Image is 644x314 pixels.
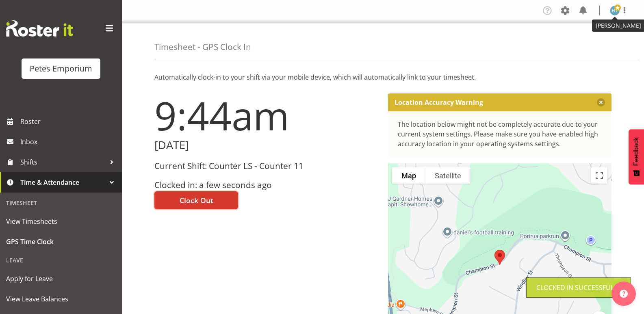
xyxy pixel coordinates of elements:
[610,6,620,15] img: helena-tomlin701.jpg
[154,42,251,52] h4: Timesheet - GPS Clock In
[2,232,120,252] a: GPS Time Clock
[154,180,378,190] h3: Clocked in: a few seconds ago
[180,195,213,206] span: Clock Out
[591,167,607,184] button: Toggle fullscreen view
[536,283,621,292] div: Clocked in Successfully
[6,293,116,305] span: View Leave Balances
[392,167,425,184] button: Show street map
[2,269,120,289] a: Apply for Leave
[20,176,106,188] span: Time & Attendance
[2,252,120,269] div: Leave
[20,156,106,168] span: Shifts
[6,273,116,285] span: Apply for Leave
[154,139,378,152] h2: [DATE]
[629,129,644,184] button: Feedback - Show survey
[30,63,92,75] div: Petes Emporium
[6,20,73,37] img: Rosterit website logo
[2,211,120,232] a: View Timesheets
[6,215,116,227] span: View Timesheets
[154,161,378,171] h3: Current Shift: Counter LS - Counter 11
[20,136,118,148] span: Inbox
[425,167,471,184] button: Show satellite imagery
[154,72,611,82] p: Automatically clock-in to your shift via your mobile device, which will automatically link to you...
[633,137,640,166] span: Feedback
[2,289,120,309] a: View Leave Balances
[2,195,120,211] div: Timesheet
[395,98,483,106] p: Location Accuracy Warning
[398,119,602,149] div: The location below might not be completely accurate due to your current system settings. Please m...
[154,93,378,137] h1: 9:44am
[154,191,238,209] button: Clock Out
[6,236,116,248] span: GPS Time Clock
[20,115,118,128] span: Roster
[597,98,605,106] button: Close message
[620,290,628,298] img: help-xxl-2.png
